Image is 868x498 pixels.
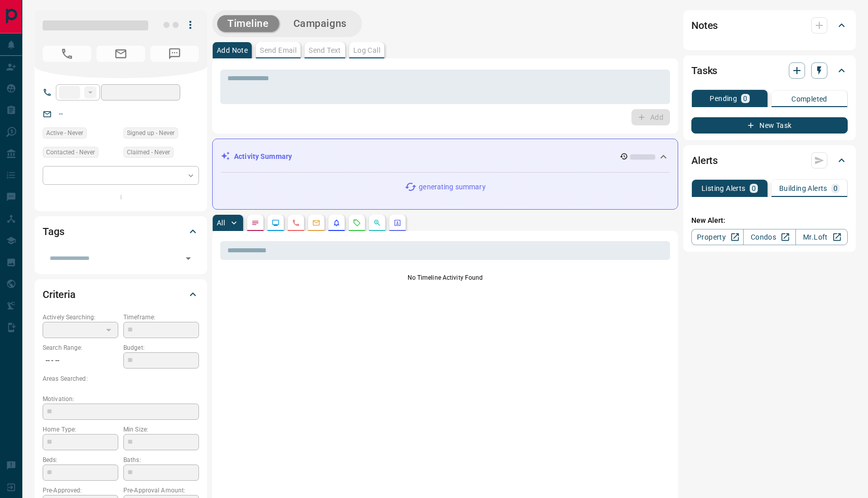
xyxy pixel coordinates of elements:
p: Building Alerts [779,185,827,192]
div: Alerts [691,148,848,173]
svg: Notes [251,219,259,227]
span: No Email [96,46,145,62]
p: Listing Alerts [702,185,746,192]
svg: Requests [353,219,361,227]
h2: Criteria [43,286,76,303]
div: Tasks [691,58,848,83]
p: Motivation: [43,394,199,404]
svg: Listing Alerts [332,219,341,227]
p: All [217,219,225,226]
svg: Lead Browsing Activity [272,219,280,227]
p: 0 [833,185,838,192]
svg: Agent Actions [393,219,402,227]
span: Claimed - Never [127,147,170,157]
p: No Timeline Activity Found [220,273,670,282]
p: Add Note [217,47,248,54]
h2: Notes [691,17,718,34]
div: Criteria [43,282,199,307]
span: Active - Never [46,128,83,138]
a: Property [691,229,744,245]
a: Condos [743,229,795,245]
a: -- [59,110,63,118]
p: Completed [791,95,827,103]
p: Min Size: [123,425,199,434]
p: 0 [752,185,756,192]
p: Beds: [43,455,118,464]
h2: Tasks [691,62,717,79]
p: Search Range: [43,343,118,352]
button: New Task [691,117,848,134]
p: Pending [710,95,737,102]
p: Areas Searched: [43,374,199,383]
button: Campaigns [283,15,357,32]
a: Mr.Loft [795,229,848,245]
p: -- - -- [43,352,118,369]
button: Timeline [217,15,279,32]
span: Signed up - Never [127,128,175,138]
span: Contacted - Never [46,147,95,157]
p: Pre-Approved: [43,486,118,495]
p: generating summary [419,182,485,192]
button: Open [181,251,195,265]
span: No Number [150,46,199,62]
svg: Emails [312,219,320,227]
p: Actively Searching: [43,313,118,322]
svg: Opportunities [373,219,381,227]
p: 0 [743,95,747,102]
h2: Tags [43,223,64,240]
h2: Alerts [691,152,718,169]
p: Baths: [123,455,199,464]
svg: Calls [292,219,300,227]
div: Notes [691,13,848,38]
p: New Alert: [691,215,848,226]
div: Activity Summary [221,147,670,166]
span: No Number [43,46,91,62]
p: Budget: [123,343,199,352]
p: Pre-Approval Amount: [123,486,199,495]
p: Activity Summary [234,151,292,162]
p: Timeframe: [123,313,199,322]
div: Tags [43,219,199,244]
p: Home Type: [43,425,118,434]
